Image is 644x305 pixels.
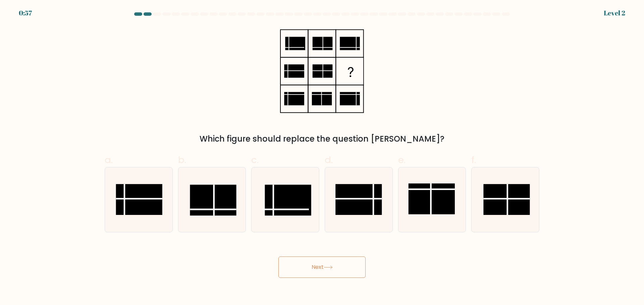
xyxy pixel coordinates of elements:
div: Level 2 [604,8,625,18]
span: a. [105,153,113,166]
div: 0:57 [19,8,32,18]
div: Which figure should replace the question [PERSON_NAME]? [109,133,535,145]
span: d. [325,153,333,166]
span: e. [398,153,406,166]
span: f. [471,153,476,166]
span: b. [178,153,186,166]
button: Next [278,256,366,278]
span: c. [251,153,259,166]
